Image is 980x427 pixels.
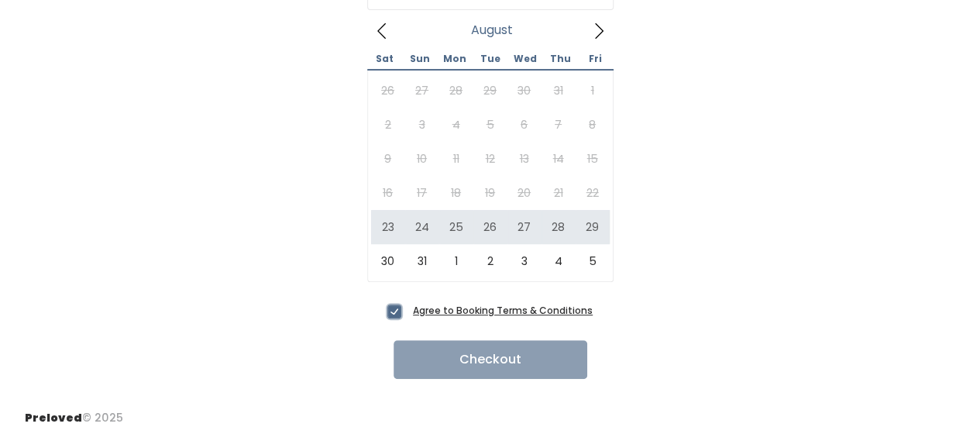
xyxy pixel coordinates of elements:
div: © 2025 [25,398,123,426]
span: September 3, 2025 [507,244,542,278]
span: Sat [367,54,402,64]
span: August 28, 2025 [542,210,576,244]
span: Fri [578,54,613,64]
span: September 1, 2025 [439,244,473,278]
span: August 25, 2025 [439,210,473,244]
span: September 5, 2025 [576,244,610,278]
span: Mon [437,54,472,64]
span: Wed [507,54,542,64]
button: Checkout [394,340,587,379]
span: August 23, 2025 [371,210,405,244]
span: September 4, 2025 [542,244,576,278]
span: August 24, 2025 [405,210,439,244]
span: August 30, 2025 [371,244,405,278]
span: Tue [473,54,507,64]
span: August 27, 2025 [507,210,542,244]
span: August [471,27,513,33]
span: Thu [543,54,578,64]
span: Sun [402,54,437,64]
span: September 2, 2025 [473,244,507,278]
a: Agree to Booking Terms & Conditions [413,304,593,317]
span: August 26, 2025 [473,210,507,244]
span: August 31, 2025 [405,244,439,278]
span: August 29, 2025 [576,210,610,244]
span: Preloved [25,410,82,425]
